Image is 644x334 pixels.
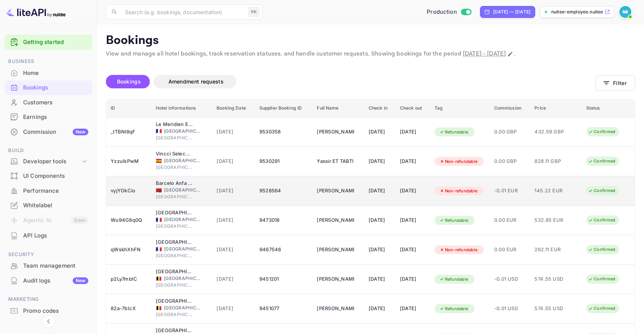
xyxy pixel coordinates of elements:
[369,303,391,315] div: [DATE]
[164,246,201,252] span: [GEOGRAPHIC_DATA]
[156,217,162,222] span: France
[463,50,506,58] span: [DATE] - [DATE]
[212,99,255,117] th: Booking Date
[4,229,92,242] a: API Logs
[534,246,572,254] span: 262.11 EUR
[259,155,308,167] div: 9530291
[435,245,483,255] div: Non-refundable
[156,121,193,128] div: Le Meridien Etoile
[111,214,147,226] div: Wu94G8q0Q
[317,214,354,226] div: Deborah Clarke
[4,295,92,303] span: Marketing
[400,244,426,256] div: [DATE]
[106,75,596,88] div: account-settings tabs
[551,9,603,15] p: nuitee-employee.nuitee...
[430,99,490,117] th: Tag
[156,188,162,193] span: Morocco
[494,216,526,224] span: 0.00 EUR
[259,185,308,197] div: 9528564
[168,78,224,85] span: Amendment requests
[106,33,635,48] p: Bookings
[400,185,426,197] div: [DATE]
[435,127,473,137] div: Refundable
[534,216,572,224] span: 532.85 EUR
[4,125,92,139] div: CommissionNew
[259,303,308,315] div: 9451077
[583,186,620,195] div: Confirmed
[156,180,193,187] div: Barcelo Anfa Casablanca
[4,198,92,213] div: Whitelabel
[534,305,572,313] span: 574.55 USD
[317,126,354,138] div: Zakaria Bendari
[156,164,193,171] span: [GEOGRAPHIC_DATA]
[490,99,530,117] th: Commission
[435,157,483,166] div: Non-refundable
[583,127,620,136] div: Confirmed
[4,66,92,81] div: Home
[369,273,391,285] div: [DATE]
[42,315,55,328] button: Collapse navigation
[156,239,193,246] div: Novotel Bordeaux Centre Gare Saint Jean
[156,252,193,259] span: [GEOGRAPHIC_DATA]
[217,305,250,313] span: [DATE]
[400,155,426,167] div: [DATE]
[424,8,474,16] div: Switch to Sandbox mode
[156,158,162,163] span: Spain
[4,250,92,259] span: Security
[369,126,391,138] div: [DATE]
[23,231,88,240] div: API Logs
[312,99,364,117] th: Full Name
[23,83,88,92] div: Bookings
[156,223,193,230] span: [GEOGRAPHIC_DATA]
[111,155,147,167] div: YzzuIkPwM
[73,277,88,284] div: New
[156,135,193,141] span: [GEOGRAPHIC_DATA]
[248,7,259,17] div: ⌘K
[317,303,354,315] div: Djalma Moreira Jr
[4,229,92,243] div: API Logs
[111,185,147,197] div: vyjYOkCio
[395,99,430,117] th: Check out
[106,50,635,59] p: View and manage all hotel bookings, track reservation statuses, and handle customer requests. Sho...
[111,303,147,315] div: 82a-7bIcX
[583,157,620,166] div: Confirmed
[4,169,92,183] div: UI Components
[164,305,201,311] span: [GEOGRAPHIC_DATA]
[111,244,147,256] div: qWskhXhFN
[494,246,526,254] span: 0.00 EUR
[4,35,92,50] div: Getting started
[583,274,620,284] div: Confirmed
[156,276,162,281] span: Belgium
[23,113,88,122] div: Earnings
[534,128,572,136] span: 432.59 GBP
[583,304,620,313] div: Confirmed
[4,304,92,318] div: Promo codes
[156,306,162,311] span: Belgium
[4,81,92,94] a: Bookings
[23,201,88,210] div: Whitelabel
[4,95,92,110] div: Customers
[121,4,245,19] input: Search (e.g. bookings, documentation)
[317,244,354,256] div: Marijan Snajdar
[156,247,162,252] span: France
[111,273,147,285] div: p2Ly7mbIC
[400,214,426,226] div: [DATE]
[435,304,473,313] div: Refundable
[164,275,201,282] span: [GEOGRAPHIC_DATA]
[4,95,92,109] a: Customers
[506,50,514,58] button: Change date range
[23,38,88,47] a: Getting started
[4,184,92,198] a: Performance
[4,304,92,318] a: Promo codes
[4,198,92,212] a: Whitelabel
[164,128,201,135] span: [GEOGRAPHIC_DATA]
[530,99,581,117] th: Price
[4,110,92,125] div: Earnings
[494,157,526,166] span: 0.00 GBP
[494,187,526,195] span: -0.01 EUR
[435,186,483,196] div: Non-refundable
[259,273,308,285] div: 9451201
[369,244,391,256] div: [DATE]
[23,262,88,270] div: Team management
[4,274,92,288] div: Audit logsNew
